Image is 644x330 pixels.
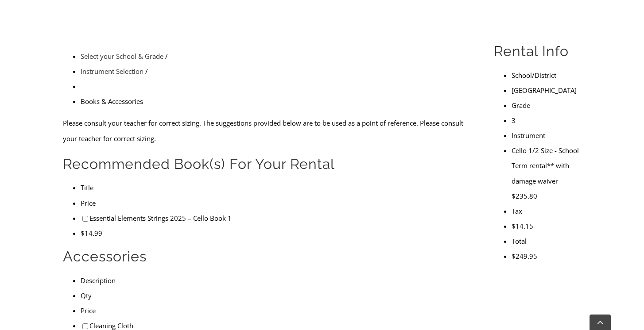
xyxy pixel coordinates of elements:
h2: Rental Info [494,42,581,61]
h2: Accessories [63,247,473,266]
li: Books & Accessories [81,94,473,109]
li: Essential Elements Strings 2025 – Cello Book 1 [81,211,473,226]
li: Tax [512,203,581,219]
h2: Recommended Book(s) For Your Rental [63,155,473,173]
li: $14.99 [81,226,473,241]
span: / [145,67,148,76]
p: Please consult your teacher for correct sizing. The suggestions provided below are to be used as ... [63,115,473,146]
li: Instrument [512,128,581,143]
li: Price [81,196,473,211]
li: Description [81,273,473,288]
span: / [165,52,168,61]
li: Qty [81,288,473,303]
li: Title [81,180,473,195]
li: $249.95 [512,249,581,264]
li: Grade [512,98,581,113]
li: 3 [512,113,581,128]
li: Price [81,303,473,318]
li: Total [512,234,581,249]
li: School/District [512,68,581,83]
li: [GEOGRAPHIC_DATA] [512,83,581,98]
a: Select your School & Grade [81,52,163,61]
li: $14.15 [512,219,581,234]
li: Cello 1/2 Size - School Term rental** with damage waiver $235.80 [512,143,581,203]
a: Instrument Selection [81,67,144,76]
